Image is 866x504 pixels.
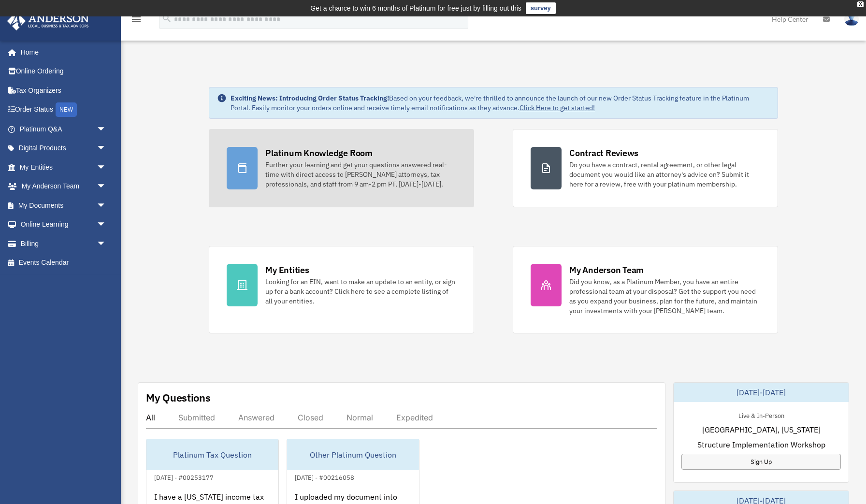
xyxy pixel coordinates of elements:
div: Further your learning and get your questions answered real-time with direct access to [PERSON_NAM... [265,160,456,189]
div: Looking for an EIN, want to make an update to an entity, or sign up for a bank account? Click her... [265,277,456,306]
a: Platinum Knowledge Room Further your learning and get your questions answered real-time with dire... [209,129,474,207]
div: NEW [56,102,77,117]
span: arrow_drop_down [97,196,116,216]
a: Digital Productsarrow_drop_down [7,139,121,158]
div: Platinum Tax Question [146,439,278,470]
div: Contract Reviews [569,147,638,159]
div: Normal [346,413,373,422]
div: Get a chance to win 6 months of Platinum for free just by filling out this [310,2,521,14]
a: Tax Organizers [7,81,121,100]
a: menu [130,17,142,25]
div: My Anderson Team [569,264,644,276]
div: Expedited [396,413,433,422]
div: Closed [298,413,323,422]
div: Live & In-Person [731,410,792,420]
a: Platinum Q&Aarrow_drop_down [7,119,121,139]
a: survey [526,2,556,14]
div: Answered [238,413,274,422]
div: [DATE]-[DATE] [674,383,849,402]
span: arrow_drop_down [97,119,116,139]
div: My Entities [265,264,309,276]
a: Order StatusNEW [7,100,121,120]
div: My Questions [146,390,211,405]
a: Billingarrow_drop_down [7,234,121,253]
a: My Anderson Team Did you know, as a Platinum Member, you have an entire professional team at your... [513,246,778,333]
span: arrow_drop_down [97,158,116,177]
div: Based on your feedback, we're thrilled to announce the launch of our new Order Status Tracking fe... [231,93,770,113]
img: User Pic [844,12,859,26]
a: Contract Reviews Do you have a contract, rental agreement, or other legal document you would like... [513,129,778,207]
span: [GEOGRAPHIC_DATA], [US_STATE] [702,424,821,435]
div: Do you have a contract, rental agreement, or other legal document you would like an attorney's ad... [569,160,760,189]
i: menu [130,14,142,25]
a: My Anderson Teamarrow_drop_down [7,177,121,196]
div: Platinum Knowledge Room [265,147,373,159]
a: Click Here to get started! [520,103,595,112]
a: My Entitiesarrow_drop_down [7,158,121,177]
span: arrow_drop_down [97,234,116,254]
span: arrow_drop_down [97,215,116,235]
span: arrow_drop_down [97,177,116,197]
div: Submitted [178,413,215,422]
span: arrow_drop_down [97,139,116,158]
a: My Documentsarrow_drop_down [7,196,121,215]
a: My Entities Looking for an EIN, want to make an update to an entity, or sign up for a bank accoun... [209,246,474,333]
div: Did you know, as a Platinum Member, you have an entire professional team at your disposal? Get th... [569,277,760,316]
strong: Exciting News: Introducing Order Status Tracking! [231,94,389,102]
a: Sign Up [681,454,841,470]
img: Anderson Advisors Platinum Portal [4,12,92,30]
div: close [857,1,864,7]
span: Structure Implementation Workshop [697,439,825,450]
i: search [161,13,172,24]
a: Home [7,43,116,62]
div: All [146,413,155,422]
a: Online Ordering [7,62,121,81]
div: [DATE] - #00253177 [146,472,221,482]
div: [DATE] - #00216058 [287,472,362,482]
div: Other Platinum Question [287,439,419,470]
a: Online Learningarrow_drop_down [7,215,121,234]
a: Events Calendar [7,253,121,273]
